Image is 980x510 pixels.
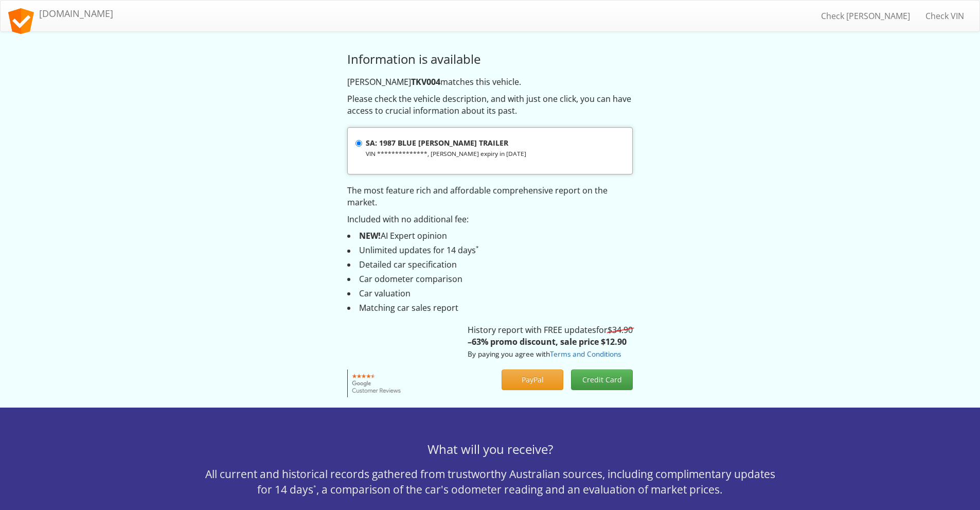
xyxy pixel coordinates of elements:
[347,230,633,242] li: AI Expert opinion
[197,443,783,456] h3: What will you receive?
[1,1,121,26] a: [DOMAIN_NAME]
[347,288,633,300] li: Car valuation
[347,214,633,225] p: Included with no additional fee:
[197,466,783,497] p: All current and historical records gathered from trustworthy Australian sources, including compli...
[366,138,508,148] strong: SA: 1987 BLUE [PERSON_NAME] TRAILER
[608,324,633,336] s: $34.90
[468,349,621,359] small: By paying you agree with
[468,324,633,360] p: History report with FREE updates
[347,52,633,66] h3: Information is available
[468,336,627,347] strong: –63% promo discount, sale price $12.90
[347,93,633,117] p: Please check the vehicle description, and with just one click, you can have access to crucial inf...
[347,185,633,208] p: The most feature rich and affordable comprehensive report on the market.
[550,349,621,359] a: Terms and Conditions
[347,302,633,314] li: Matching car sales report
[359,230,381,241] strong: NEW!
[347,259,633,271] li: Detailed car specification
[596,324,633,336] span: for
[347,244,633,256] li: Unlimited updates for 14 days
[355,140,362,147] input: SA: 1987 BLUE [PERSON_NAME] TRAILER VIN **************, [PERSON_NAME] expiry in [DATE]
[813,3,918,29] a: Check [PERSON_NAME]
[571,370,633,390] button: Credit Card
[411,76,440,87] strong: TKV004
[347,370,406,397] img: Google customer reviews
[347,76,633,88] p: [PERSON_NAME] matches this vehicle.
[502,370,563,390] button: PayPal
[918,3,972,29] a: Check VIN
[8,8,34,34] img: logo.svg
[347,273,633,285] li: Car odometer comparison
